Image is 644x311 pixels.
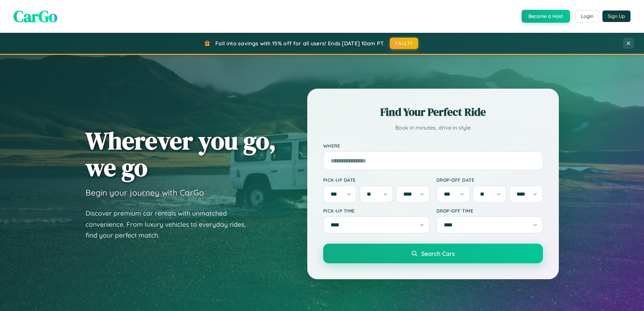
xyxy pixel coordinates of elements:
h2: Find Your Perfect Ride [323,105,543,119]
h1: Wherever you go, we go [86,127,276,181]
button: Become a Host [522,10,570,23]
h3: Begin your journey with CarGo [86,187,204,198]
button: Login [575,10,599,22]
button: Search Cars [323,244,543,263]
label: Where [323,143,543,149]
label: Drop-off Date [436,177,543,183]
span: CarGo [14,5,57,27]
span: Search Cars [421,250,455,257]
p: Discover premium car rentals with unmatched convenience. From luxury vehicles to everyday rides, ... [86,208,255,241]
button: Sign Up [602,10,630,22]
p: Book in minutes, drive in style [323,123,543,133]
span: Fall into savings with 15% off for all users! Ends [DATE] 10am PT. [215,40,385,47]
button: FALL15 [390,38,418,49]
label: Drop-off Time [436,208,543,214]
label: Pick-up Date [323,177,430,183]
label: Pick-up Time [323,208,430,214]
